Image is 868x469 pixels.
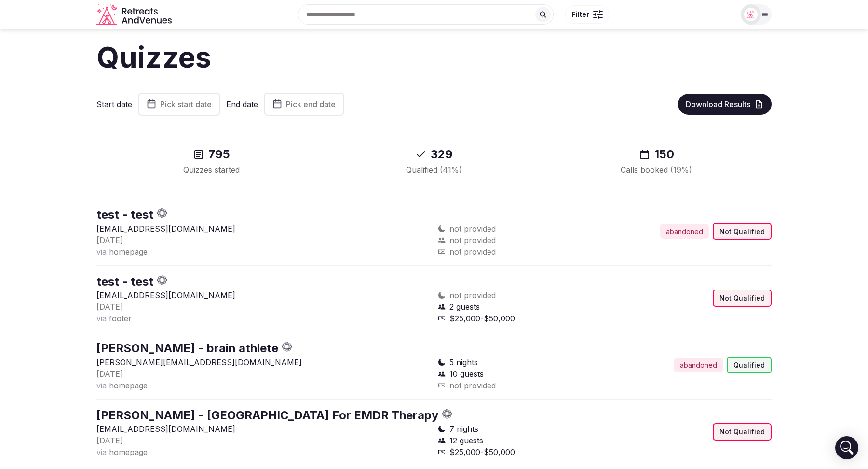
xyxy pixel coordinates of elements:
span: not provided [449,223,496,234]
span: via [96,247,107,257]
p: [EMAIL_ADDRESS][DOMAIN_NAME] [96,290,430,301]
span: footer [109,314,132,323]
div: $25,000-$50,000 [438,313,601,324]
span: 10 guests [449,368,484,380]
div: Not Qualified [713,223,772,240]
span: ( 41 %) [440,165,462,175]
div: Not Qualified [713,423,772,441]
span: [DATE] [96,369,123,379]
span: Pick end date [286,99,336,109]
div: Open Intercom Messenger [835,436,858,459]
p: [EMAIL_ADDRESS][DOMAIN_NAME] [96,223,430,234]
button: [PERSON_NAME] - [GEOGRAPHIC_DATA] For EMDR Therapy [96,407,438,424]
span: Download Results [686,99,750,109]
a: test - test [96,207,153,221]
a: test - test [96,275,153,289]
div: not provided [438,380,601,391]
span: homepage [109,381,148,390]
label: Start date [96,99,132,110]
span: Pick start date [160,99,212,109]
div: abandoned [660,224,709,239]
div: not provided [438,246,601,258]
div: Calls booked [557,164,756,176]
label: End date [226,99,258,110]
div: 329 [334,147,533,162]
svg: Retreats and Venues company logo [96,4,174,26]
span: Filter [571,10,589,19]
div: Qualified [727,357,772,374]
div: 795 [112,147,311,162]
span: ( 19 %) [670,165,692,175]
button: [DATE] [96,435,123,446]
img: Matt Grant Oakes [744,8,758,21]
span: 12 guests [449,435,483,446]
p: [EMAIL_ADDRESS][DOMAIN_NAME] [96,423,430,435]
span: not provided [449,234,496,246]
button: Filter [565,5,609,24]
div: Qualified [334,164,533,176]
span: 5 nights [449,357,478,368]
div: Not Qualified [713,290,772,307]
h1: Quizzes [96,37,772,77]
span: via [96,381,107,390]
button: test - test [96,207,153,223]
div: 150 [557,147,756,162]
div: Quizzes started [112,164,311,176]
button: [PERSON_NAME] - brain athlete [96,340,278,357]
button: [DATE] [96,234,123,246]
button: Pick start date [138,93,220,116]
span: homepage [109,247,148,257]
a: [PERSON_NAME] - brain athlete [96,341,278,355]
span: 2 guests [449,301,480,313]
button: [DATE] [96,368,123,380]
span: homepage [109,447,148,457]
button: [DATE] [96,301,123,313]
span: [DATE] [96,436,123,445]
button: Pick end date [264,93,344,116]
span: [DATE] [96,235,123,245]
div: abandoned [674,358,723,373]
button: test - test [96,274,153,290]
span: not provided [449,290,496,301]
button: Download Results [678,94,772,115]
a: Visit the homepage [96,4,174,26]
span: via [96,314,107,323]
span: via [96,447,107,457]
div: $25,000-$50,000 [438,446,601,458]
p: [PERSON_NAME][EMAIL_ADDRESS][DOMAIN_NAME] [96,357,430,368]
a: [PERSON_NAME] - [GEOGRAPHIC_DATA] For EMDR Therapy [96,408,438,422]
span: [DATE] [96,302,123,312]
span: 7 nights [449,423,478,435]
